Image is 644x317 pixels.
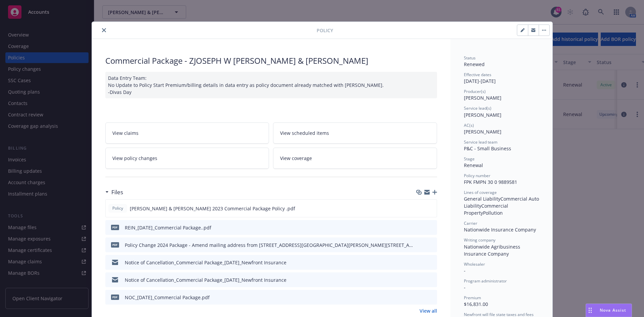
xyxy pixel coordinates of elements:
[273,148,437,169] a: View coverage
[111,225,119,230] span: pdf
[464,61,485,67] span: Renewed
[464,95,501,101] span: [PERSON_NAME]
[464,190,497,195] span: Lines of coverage
[464,295,481,301] span: Premium
[600,307,626,313] span: Nova Assist
[464,244,522,257] span: Nationwide Agribusiness Insurance Company
[483,210,503,216] span: Pollution
[130,205,295,212] span: [PERSON_NAME] & [PERSON_NAME] 2023 Commercial Package Policy .pdf
[464,278,507,284] span: Program administrator
[464,112,501,118] span: [PERSON_NAME]
[428,294,434,301] button: preview file
[111,295,119,300] span: pdf
[280,129,329,137] span: View scheduled items
[112,155,157,162] span: View policy changes
[112,129,139,137] span: View claims
[464,237,495,243] span: Writing company
[464,267,466,274] span: -
[428,242,434,249] button: preview file
[111,188,123,197] h3: Files
[464,284,466,290] span: -
[417,205,423,212] button: download file
[428,205,434,212] button: preview file
[418,276,423,283] button: download file
[464,162,483,168] span: Renewal
[586,304,632,317] button: Nova Assist
[418,294,423,301] button: download file
[464,55,476,61] span: Status
[125,294,210,301] div: NOC_[DATE]_Commercial Package.pdf
[586,304,594,317] div: Drag to move
[105,122,269,144] a: View claims
[464,173,490,178] span: Policy number
[464,156,475,162] span: Stage
[125,224,211,231] div: REIN_[DATE]_Commercial Package..pdf
[428,224,434,231] button: preview file
[464,196,500,202] span: General Liability
[464,261,485,267] span: Wholesaler
[100,26,108,34] button: close
[464,203,509,216] span: Commercial Property
[418,242,423,249] button: download file
[273,122,437,144] a: View scheduled items
[464,196,540,209] span: Commercial Auto Liability
[464,89,486,94] span: Producer(s)
[464,226,536,233] span: Nationwide Insurance Company
[464,179,517,185] span: FPK FMPN 30 0 9889581
[464,220,477,226] span: Carrier
[464,139,497,145] span: Service lead team
[464,72,491,77] span: Effective dates
[105,148,269,169] a: View policy changes
[464,145,511,152] span: P&C - Small Business
[420,307,437,314] a: View all
[111,205,124,211] span: Policy
[125,242,415,249] div: Policy Change 2024 Package - Amend mailing address from [STREET_ADDRESS][GEOGRAPHIC_DATA][PERSON_...
[464,128,501,135] span: [PERSON_NAME]
[105,55,437,66] div: Commercial Package - ZJOSEPH W [PERSON_NAME] & [PERSON_NAME]
[105,188,123,197] div: Files
[111,242,119,247] span: pdf
[125,259,286,266] div: Notice of Cancellation_Commercial Package_[DATE]_Newfront Insurance
[418,259,423,266] button: download file
[464,72,539,85] div: [DATE] - [DATE]
[464,105,491,111] span: Service lead(s)
[280,155,312,162] span: View coverage
[464,301,488,307] span: $16,831.00
[317,27,333,34] span: Policy
[464,122,474,128] span: AC(s)
[428,259,434,266] button: preview file
[428,276,434,283] button: preview file
[125,276,286,283] div: Notice of Cancellation_Commercial Package_[DATE]_Newfront Insurance
[418,224,423,231] button: download file
[105,72,437,98] div: Data Entry Team: No Update to Policy Start Premium/billing details in data entry as policy docume...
